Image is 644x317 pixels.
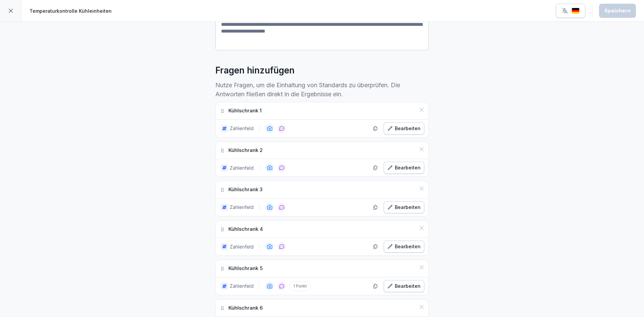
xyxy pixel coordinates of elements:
p: Kühlschrank 2 [228,147,263,154]
img: de.svg [572,8,580,14]
p: 1 Punkt [289,281,311,291]
p: Zahlenfeld [230,125,254,132]
div: Bearbeiten [387,243,421,250]
div: Speichern [604,7,631,14]
p: Kühlschrank 1 [228,107,262,115]
div: Bearbeiten [387,164,421,171]
button: Bearbeiten [384,122,424,135]
button: Bearbeiten [384,162,424,174]
div: Bearbeiten [387,125,421,132]
p: Zahlenfeld [230,164,254,171]
p: Nutze Fragen, um die Einhaltung von Standards zu überprüfen. Die Antworten fließen direkt in die ... [215,81,429,99]
div: Bearbeiten [387,204,421,211]
p: Kühlschrank 5 [228,265,263,272]
button: Bearbeiten [384,201,424,213]
button: Bearbeiten [384,280,424,292]
p: Zahlenfeld [230,282,254,289]
p: Kühlschrank 3 [228,186,263,194]
p: Temperaturkontrolle Kühleinheiten [30,7,112,14]
p: Kühlschrank 4 [228,225,263,233]
div: Bearbeiten [387,282,421,290]
button: Bearbeiten [384,241,424,253]
p: Kühlschrank 6 [228,304,263,312]
p: Zahlenfeld [230,204,254,211]
p: Zahlenfeld [230,243,254,250]
button: Speichern [599,4,636,18]
h2: Fragen hinzufügen [215,64,294,77]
